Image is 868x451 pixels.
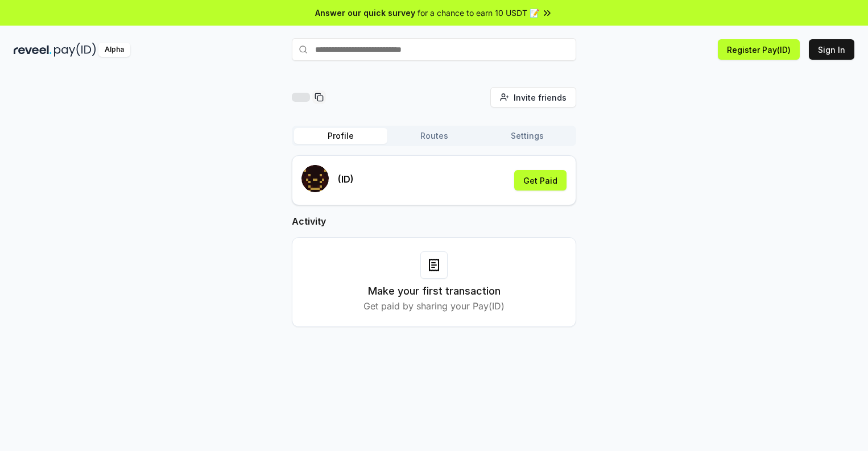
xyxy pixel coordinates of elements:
[368,283,501,299] h3: Make your first transaction
[54,43,96,57] img: pay_id
[363,299,505,313] p: Get paid by sharing your Pay(ID)
[387,128,481,144] button: Routes
[718,39,800,60] button: Register Pay(ID)
[315,7,415,19] span: Answer our quick survey
[292,214,576,228] h2: Activity
[514,170,567,191] button: Get Paid
[418,7,539,19] span: for a chance to earn 10 USDT 📝
[338,172,354,186] p: (ID)
[481,128,574,144] button: Settings
[14,43,52,57] img: reveel_dark
[514,92,567,104] span: Invite friends
[490,87,576,107] button: Invite friends
[294,128,387,144] button: Profile
[98,43,130,57] div: Alpha
[809,39,854,60] button: Sign In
